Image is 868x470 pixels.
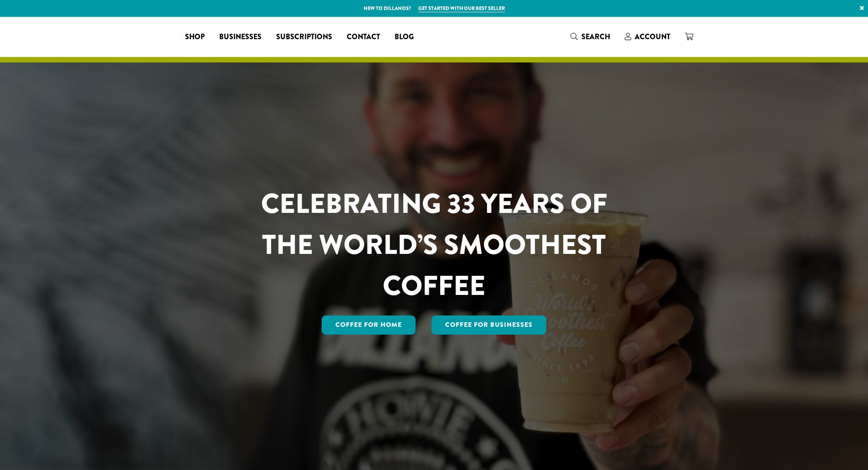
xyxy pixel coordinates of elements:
span: Businesses [219,31,262,43]
span: Account [635,31,670,42]
a: Shop [178,30,212,44]
h1: CELEBRATING 33 YEARS OF THE WORLD’S SMOOTHEST COFFEE [234,183,634,306]
a: Get started with our best seller [418,5,505,12]
a: Coffee For Businesses [431,315,546,335]
span: Contact [347,31,380,43]
span: Blog [395,31,414,43]
span: Search [581,31,610,42]
a: Search [563,29,617,44]
a: Coffee for Home [322,315,416,335]
span: Shop [185,31,205,43]
span: Subscriptions [276,31,332,43]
